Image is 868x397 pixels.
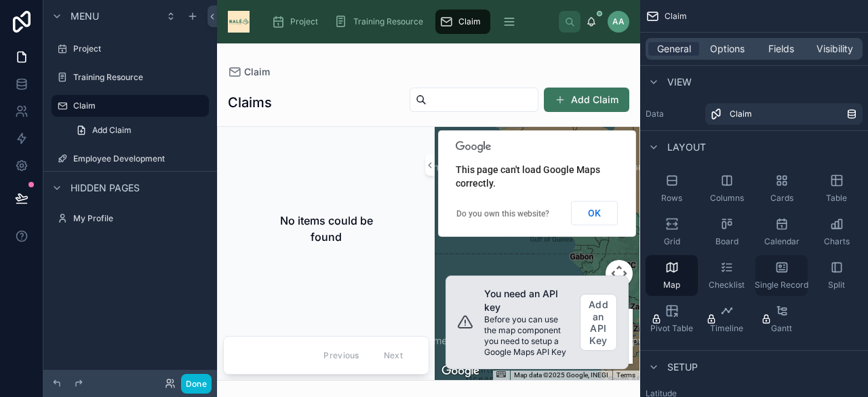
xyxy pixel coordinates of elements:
[710,193,744,204] span: Columns
[663,280,680,290] span: Map
[646,255,698,296] button: Map
[73,72,206,83] label: Training Resource
[228,11,250,33] img: App logo
[456,164,600,189] span: This page can't load Google Maps correctly.
[826,193,847,204] span: Table
[71,181,140,195] span: Hidden pages
[824,236,850,247] span: Charts
[770,193,793,204] span: Cards
[646,168,698,209] button: Rows
[730,109,752,119] span: Claim
[73,213,206,224] label: My Profile
[661,193,682,204] span: Rows
[52,148,209,170] a: Employee Development
[755,168,808,209] button: Cards
[810,212,863,252] button: Charts
[612,16,625,27] span: AA
[73,100,201,111] label: Claim
[330,10,433,34] a: Training Resource
[709,280,745,290] span: Checklist
[701,299,753,339] button: Timeline
[646,299,698,339] button: Pivot Table
[657,42,691,56] span: General
[816,42,853,56] span: Visibility
[771,323,792,334] span: Gantt
[571,201,618,225] button: OK
[755,212,808,252] button: Calendar
[456,209,549,219] a: Do you own this website?
[260,7,559,37] div: scrollable content
[810,168,863,209] button: Table
[755,299,808,339] button: Gantt
[755,255,808,296] button: Single Record
[181,374,212,394] button: Done
[71,10,99,23] span: Menu
[667,360,698,374] span: Setup
[667,75,692,89] span: View
[52,38,209,60] a: Project
[353,16,423,27] span: Training Resource
[755,280,808,290] span: Single Record
[52,67,209,88] a: Training Resource
[68,119,209,141] a: Add Claim
[710,42,745,56] span: Options
[664,236,680,247] span: Grid
[267,212,386,245] h2: No items could be found
[810,255,863,296] button: Split
[665,11,687,22] span: Claim
[646,212,698,252] button: Grid
[828,280,845,290] span: Split
[701,212,753,252] button: Board
[92,125,132,136] span: Add Claim
[52,95,209,117] a: Claim
[764,236,800,247] span: Calendar
[715,236,738,247] span: Board
[667,140,706,154] span: Layout
[73,153,206,164] label: Employee Development
[435,10,490,34] a: Claim
[705,103,863,125] a: Claim
[710,323,743,334] span: Timeline
[701,168,753,209] button: Columns
[701,255,753,296] button: Checklist
[650,323,693,334] span: Pivot Table
[768,42,794,56] span: Fields
[73,43,206,54] label: Project
[267,10,328,34] a: Project
[52,208,209,229] a: My Profile
[646,109,700,119] label: Data
[290,16,318,27] span: Project
[458,16,481,27] span: Claim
